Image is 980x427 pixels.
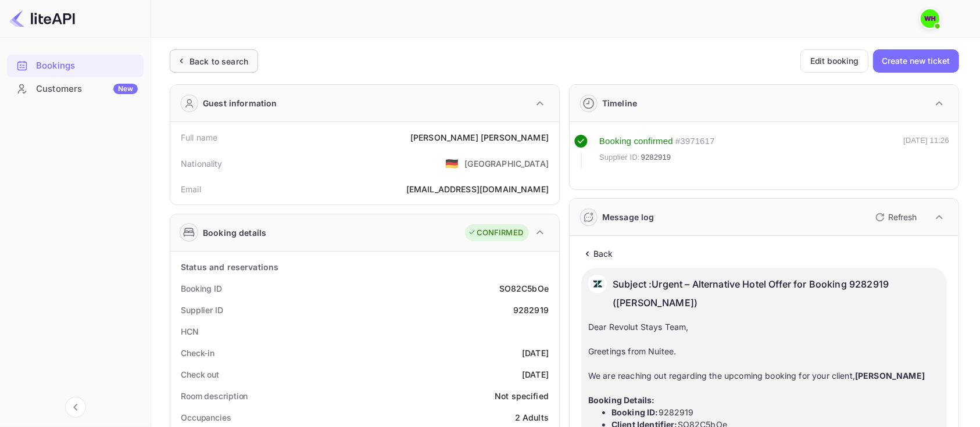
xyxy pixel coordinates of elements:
button: Collapse navigation [65,397,86,418]
div: Check out [181,368,219,381]
div: Bookings [36,59,138,73]
p: Subject : Urgent – Alternative Hotel Offer for Booking 9282919 ([PERSON_NAME]) [613,275,940,312]
div: Bookings [7,55,144,77]
p: Refresh [888,211,917,223]
div: Room description [181,390,248,402]
img: LiteAPI logo [9,9,75,28]
div: # 3971617 [675,135,715,148]
div: [DATE] 11:26 [903,135,949,168]
div: [DATE] [522,347,549,359]
span: 9282919 [641,152,671,163]
img: walid harrass [921,9,939,28]
div: Booking details [203,227,266,239]
div: [DATE] [522,368,549,381]
div: Message log [602,211,654,223]
div: HCN [181,325,199,338]
div: Guest information [203,97,277,109]
div: Booking confirmed [599,135,673,148]
div: [GEOGRAPHIC_DATA] [464,157,549,170]
div: CustomersNew [7,78,144,101]
div: Back to search [189,55,248,67]
a: Bookings [7,55,144,76]
div: [PERSON_NAME] [PERSON_NAME] [410,131,549,143]
div: 9282919 [513,304,549,316]
div: 2 Adults [515,411,549,424]
div: Not specified [495,390,549,402]
button: Edit booking [800,49,868,73]
p: Back [593,247,613,260]
div: Timeline [602,97,637,109]
div: New [113,84,138,94]
span: Supplier ID: [599,152,640,163]
div: [EMAIL_ADDRESS][DOMAIN_NAME] [406,183,549,195]
div: Customers [36,82,138,96]
div: Booking ID [181,282,222,295]
div: Status and reservations [181,261,278,273]
div: CONFIRMED [468,227,523,239]
div: Full name [181,131,217,143]
button: Refresh [868,208,921,227]
div: SO82C5bOe [499,282,549,295]
div: Occupancies [181,411,231,424]
a: CustomersNew [7,78,144,99]
li: 9282919 [611,406,940,418]
button: Create new ticket [873,49,959,73]
div: Nationality [181,157,223,170]
strong: [PERSON_NAME] [855,371,925,381]
span: United States [445,153,459,174]
img: AwvSTEc2VUhQAAAAAElFTkSuQmCC [588,275,607,293]
div: Email [181,183,201,195]
strong: Booking ID: [611,407,659,417]
div: Check-in [181,347,214,359]
div: Supplier ID [181,304,223,316]
strong: Booking Details: [588,395,654,405]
